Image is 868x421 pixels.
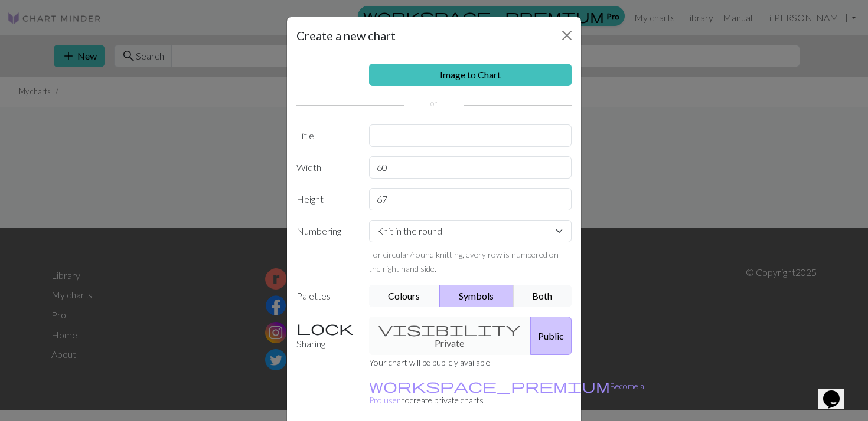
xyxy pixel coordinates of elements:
iframe: chat widget [818,374,856,409]
label: Sharing [289,317,362,355]
a: Become a Pro user [369,381,644,405]
span: workspace_premium [369,377,610,394]
label: Width [289,156,362,179]
label: Title [289,124,362,147]
button: Symbols [439,285,514,307]
button: Both [513,285,572,307]
label: Height [289,188,362,210]
small: to create private charts [369,381,644,405]
h5: Create a new chart [296,27,396,44]
small: Your chart will be publicly available [369,357,490,367]
label: Numbering [289,220,362,275]
label: Palettes [289,285,362,307]
button: Close [557,26,576,45]
small: For circular/round knitting, every row is numbered on the right hand side. [369,249,559,274]
button: Colours [369,285,440,307]
button: Public [530,317,572,355]
a: Image to Chart [369,64,572,86]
